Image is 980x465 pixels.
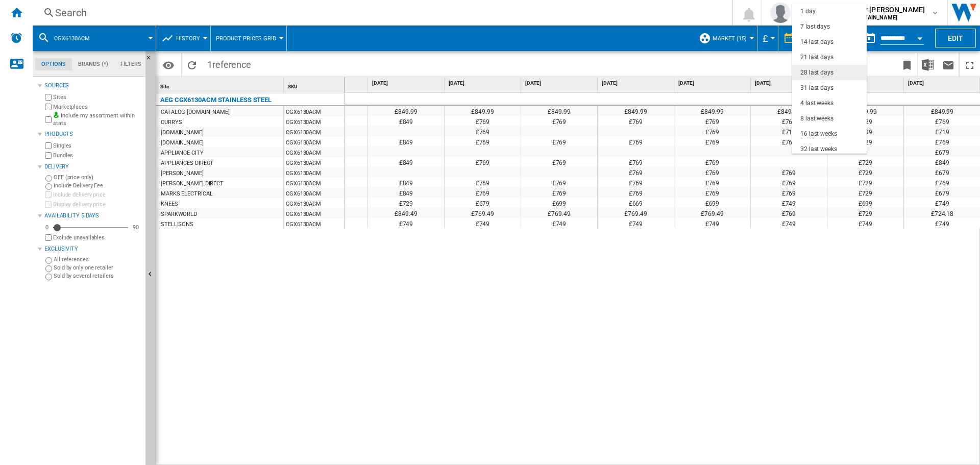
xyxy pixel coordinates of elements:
[800,130,837,138] div: 16 last weeks
[800,53,834,62] div: 21 last days
[800,22,830,31] div: 7 last days
[800,145,837,154] div: 32 last weeks
[800,99,834,108] div: 4 last weeks
[800,114,834,123] div: 8 last weeks
[800,84,834,92] div: 31 last days
[800,7,816,16] div: 1 day
[800,68,834,77] div: 28 last days
[800,38,834,46] div: 14 last days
